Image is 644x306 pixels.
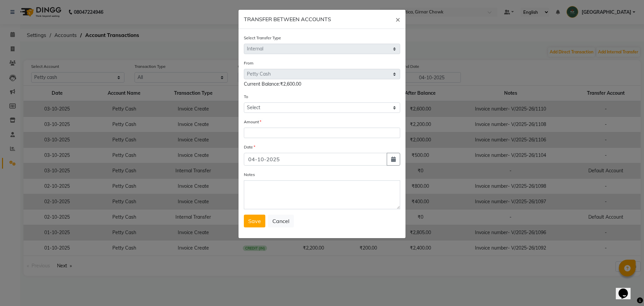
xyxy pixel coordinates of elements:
h6: TRANSFER BETWEEN ACCOUNTS [244,15,331,23]
label: From [244,60,254,66]
label: To [244,94,248,100]
button: Close [390,10,406,29]
iframe: chat widget [616,279,637,299]
button: Save [244,215,265,227]
label: Notes [244,172,255,178]
span: × [395,14,400,24]
button: Cancel [268,215,294,227]
label: Amount [244,119,261,125]
label: Date [244,144,255,150]
span: Current Balance:₹2,600.00 [244,81,301,87]
label: Select Transfer Type [244,35,281,41]
span: Save [248,218,261,224]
